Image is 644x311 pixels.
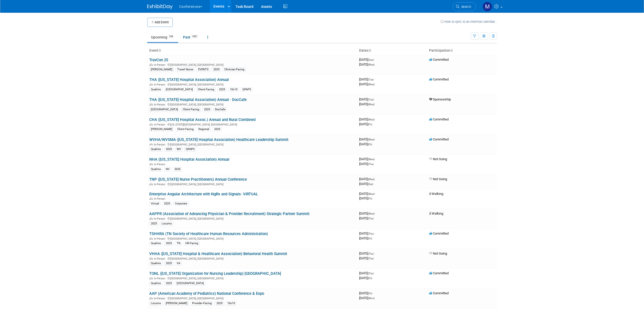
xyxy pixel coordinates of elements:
[149,77,229,82] a: THA ([US_STATE] Hospital Association) Annual
[154,63,167,67] span: In-Person
[359,196,372,200] span: [DATE]
[149,117,255,122] a: CHA ([US_STATE] Hospital Assoc.) Annual and Rural Combined
[149,261,162,266] div: Qualivis
[197,127,211,132] div: Regional
[149,256,355,260] div: [GEOGRAPHIC_DATA], [GEOGRAPHIC_DATA]
[368,272,374,275] span: (Thu)
[226,301,236,306] div: 10x10
[359,137,376,141] span: [DATE]
[175,147,182,152] div: WV
[228,87,239,92] div: 10x10
[368,178,375,181] span: (Wed)
[164,241,173,246] div: 2025
[368,98,374,101] span: (Tue)
[154,163,167,166] span: In-Person
[154,123,167,126] span: In-Person
[375,117,376,121] span: -
[359,271,375,275] span: [DATE]
[175,261,182,266] div: VA
[368,237,372,240] span: (Fri)
[368,232,374,235] span: (Thu)
[359,82,375,86] span: [DATE]
[368,193,375,195] span: (Wed)
[359,232,375,235] span: [DATE]
[359,77,375,81] span: [DATE]
[374,58,375,61] span: -
[359,97,375,101] span: [DATE]
[359,192,376,196] span: [DATE]
[359,102,375,106] span: [DATE]
[375,157,376,161] span: -
[429,117,449,121] span: Committed
[162,201,172,206] div: 2025
[154,217,167,220] span: In-Person
[215,301,224,306] div: 2025
[149,58,168,62] a: TravCon 25
[164,261,173,266] div: 2025
[154,103,167,106] span: In-Person
[429,212,443,215] span: Walking
[154,257,167,260] span: In-Person
[368,183,373,185] span: (Sat)
[368,197,372,200] span: (Fri)
[368,297,375,300] span: (Mon)
[374,232,375,235] span: -
[184,147,196,152] div: QPAPS
[168,35,174,38] span: 134
[375,177,376,181] span: -
[149,232,268,236] a: TSHHRA (TN Society of Healthcare Human Resources Administration)
[149,82,355,86] div: [GEOGRAPHIC_DATA], [GEOGRAPHIC_DATA]
[459,5,471,9] span: Search
[359,216,374,220] span: [DATE]
[440,20,497,24] a: How to sync to an external calendar...
[429,232,449,235] span: Committed
[149,102,355,106] div: [GEOGRAPHIC_DATA], [GEOGRAPHIC_DATA]
[149,291,264,296] a: AAP (American Academy of Pediatrics) National Conference & Expo
[175,241,182,246] div: TN
[149,241,162,246] div: Qualivis
[368,63,375,66] span: (Wed)
[359,63,375,66] span: [DATE]
[374,97,375,101] span: -
[149,281,162,286] div: Qualivis
[450,48,453,52] a: Sort by Participation Type
[368,83,375,86] span: (Wed)
[150,123,153,126] img: In-Person Event
[149,167,162,172] div: Qualivis
[368,138,375,141] span: (Wed)
[184,241,200,246] div: HR-Facing
[212,67,221,72] div: 2025
[368,212,375,215] span: (Wed)
[359,142,372,146] span: [DATE]
[149,147,162,152] div: Qualivis
[154,277,167,280] span: In-Person
[241,87,253,92] div: QPAPS
[149,296,355,300] div: [GEOGRAPHIC_DATA], [GEOGRAPHIC_DATA]
[164,147,173,152] div: 2025
[150,143,153,146] img: In-Person Event
[149,107,179,112] div: [GEOGRAPHIC_DATA]
[375,137,376,141] span: -
[176,67,195,72] div: Travel Nurse
[158,48,161,52] a: Sort by Event Name
[149,201,161,206] div: Virtual
[154,297,167,300] span: In-Person
[429,58,449,61] span: Committed
[368,277,372,280] span: (Fri)
[150,217,153,220] img: In-Person Event
[149,67,174,72] div: [PERSON_NAME]
[154,143,167,146] span: In-Person
[359,276,372,280] span: [DATE]
[359,212,376,215] span: [DATE]
[359,252,375,255] span: [DATE]
[147,32,178,42] a: Upcoming134
[150,63,153,66] img: In-Person Event
[368,257,374,260] span: (Thu)
[368,217,374,220] span: (Thu)
[149,87,162,92] div: Qualivis
[368,252,374,255] span: (Thu)
[359,236,372,240] span: [DATE]
[176,127,195,132] div: Client-Facing
[429,77,449,81] span: Committed
[150,237,153,240] img: In-Person Event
